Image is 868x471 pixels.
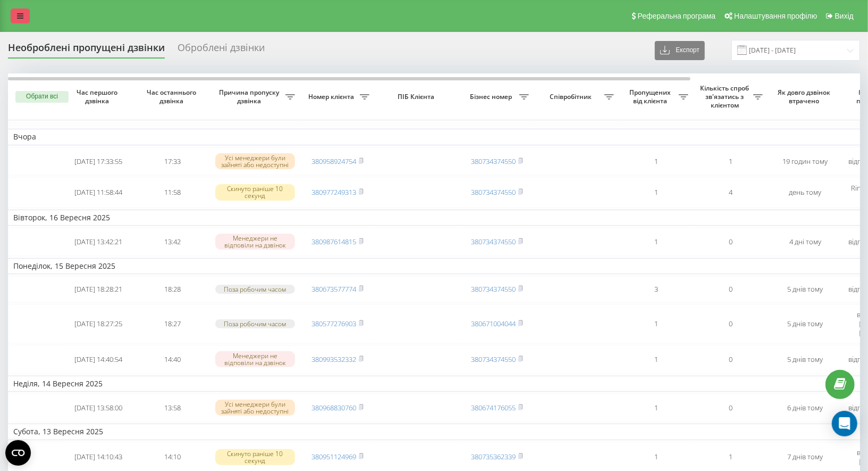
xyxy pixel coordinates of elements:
div: Поза робочим часом [215,285,295,294]
span: Вихід [835,12,854,20]
button: Open CMP widget [5,440,31,466]
td: 1 [619,147,694,176]
td: [DATE] 14:40:54 [61,345,136,374]
button: Експорт [655,41,705,60]
span: Як довго дзвінок втрачено [777,88,834,105]
div: Скинуто раніше 10 секунд [215,184,295,200]
span: Кількість спроб зв'язатись з клієнтом [699,84,753,109]
td: [DATE] 11:58:44 [61,177,136,207]
td: 5 днів тому [768,304,842,343]
a: 380958924754 [311,156,356,166]
td: 1 [619,228,694,256]
span: Співробітник [540,93,604,101]
td: 1 [619,304,694,343]
td: [DATE] 18:28:21 [61,276,136,302]
td: 0 [694,276,768,302]
a: 380735362339 [471,452,516,461]
td: 18:27 [136,304,210,343]
div: Поза робочим часом [215,319,295,328]
a: 380968830760 [311,403,356,412]
a: 380993532332 [311,354,356,364]
td: 17:33 [136,147,210,176]
div: Open Intercom Messenger [832,411,857,436]
a: 380734374550 [471,156,516,166]
td: 5 днів тому [768,276,842,302]
a: 380577276903 [311,319,356,328]
div: Усі менеджери були зайняті або недоступні [215,153,295,169]
td: 0 [694,304,768,343]
td: 3 [619,276,694,302]
td: [DATE] 17:33:55 [61,147,136,176]
span: Причина пропуску дзвінка [215,88,285,105]
span: Час першого дзвінка [70,88,127,105]
a: 380951124969 [311,452,356,461]
div: Менеджери не відповіли на дзвінок [215,234,295,250]
td: 13:58 [136,394,210,422]
td: [DATE] 13:58:00 [61,394,136,422]
td: 14:40 [136,345,210,374]
a: 380671004044 [471,319,516,328]
td: 5 днів тому [768,345,842,374]
td: 18:28 [136,276,210,302]
span: Час останнього дзвінка [144,88,201,105]
td: день тому [768,177,842,207]
td: 1 [694,147,768,176]
td: 13:42 [136,228,210,256]
a: 380674176055 [471,403,516,412]
span: Бізнес номер [465,93,519,101]
div: Необроблені пропущені дзвінки [8,42,165,59]
span: Пропущених від клієнта [625,88,679,105]
a: 380734374550 [471,284,516,294]
button: Обрати всі [15,91,69,103]
td: [DATE] 13:42:21 [61,228,136,256]
td: 0 [694,345,768,374]
a: 380673577774 [311,284,356,294]
td: 1 [619,345,694,374]
a: 380734374550 [471,187,516,197]
td: 0 [694,228,768,256]
a: 380734374550 [471,237,516,246]
div: Менеджери не відповіли на дзвінок [215,351,295,367]
td: 1 [619,177,694,207]
div: Оброблені дзвінки [178,42,265,59]
span: Налаштування профілю [734,12,817,20]
a: 380977249313 [311,187,356,197]
td: 1 [619,394,694,422]
td: 6 днів тому [768,394,842,422]
td: 19 годин тому [768,147,842,176]
td: 0 [694,394,768,422]
td: [DATE] 18:27:25 [61,304,136,343]
div: Усі менеджери були зайняті або недоступні [215,400,295,416]
span: ПІБ Клієнта [384,93,451,101]
a: 380734374550 [471,354,516,364]
div: Скинуто раніше 10 секунд [215,449,295,465]
td: 4 [694,177,768,207]
td: 4 дні тому [768,228,842,256]
span: Номер клієнта [306,93,360,101]
a: 380987614815 [311,237,356,246]
span: Реферальна програма [638,12,716,20]
td: 11:58 [136,177,210,207]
